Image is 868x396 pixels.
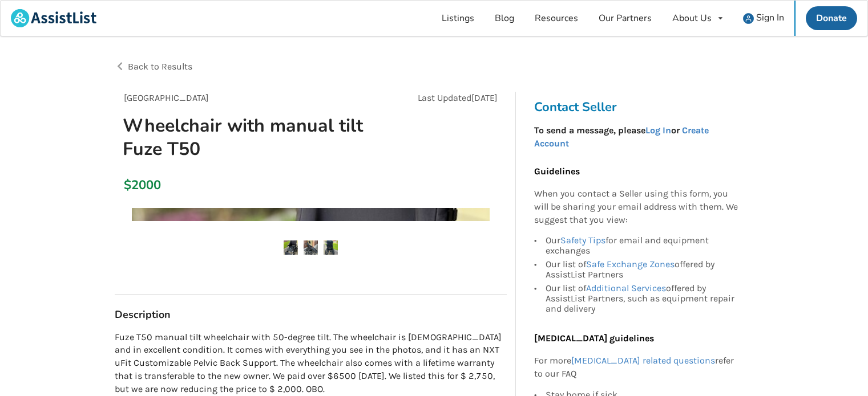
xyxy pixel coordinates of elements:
[284,240,298,255] img: wheelchair with manual tilt fuze t50-wheelchair-mobility-richmond-assistlist-listing
[418,92,471,103] span: Last Updated
[534,187,738,227] p: When you contact a Seller using this form, you will be sharing your email address with them. We s...
[588,1,662,36] a: Our Partners
[806,6,857,30] a: Donate
[485,1,524,36] a: Blog
[534,333,654,344] b: [MEDICAL_DATA] guidelines
[128,61,192,72] span: Back to Results
[524,1,588,36] a: Resources
[645,125,671,136] a: Log In
[672,14,712,23] div: About Us
[571,355,715,366] a: [MEDICAL_DATA] related questions
[124,177,130,193] div: $2000
[304,240,318,255] img: wheelchair with manual tilt fuze t50-wheelchair-mobility-richmond-assistlist-listing
[431,1,485,36] a: Listings
[756,11,784,24] span: Sign In
[115,308,507,321] h3: Description
[546,258,738,281] div: Our list of offered by AssistList Partners
[546,235,738,258] div: Our for email and equipment exchanges
[546,281,738,314] div: Our list of offered by AssistList Partners, such as equipment repair and delivery
[115,331,507,396] p: Fuze T50 manual tilt wheelchair with 50-degree tilt. The wheelchair is [DEMOGRAPHIC_DATA] and in ...
[586,259,675,270] a: Safe Exchange Zones
[534,166,580,177] b: Guidelines
[733,1,794,36] a: user icon Sign In
[124,92,209,103] span: [GEOGRAPHIC_DATA]
[11,9,96,27] img: assistlist-logo
[560,235,605,246] a: Safety Tips
[586,283,666,293] a: Additional Services
[534,354,738,381] p: For more refer to our FAQ
[534,125,709,149] strong: To send a message, please or
[743,13,754,24] img: user icon
[534,99,744,115] h3: Contact Seller
[324,240,338,255] img: wheelchair with manual tilt fuze t50-wheelchair-mobility-richmond-assistlist-listing
[114,114,383,161] h1: Wheelchair with manual tilt Fuze T50
[471,92,498,103] span: [DATE]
